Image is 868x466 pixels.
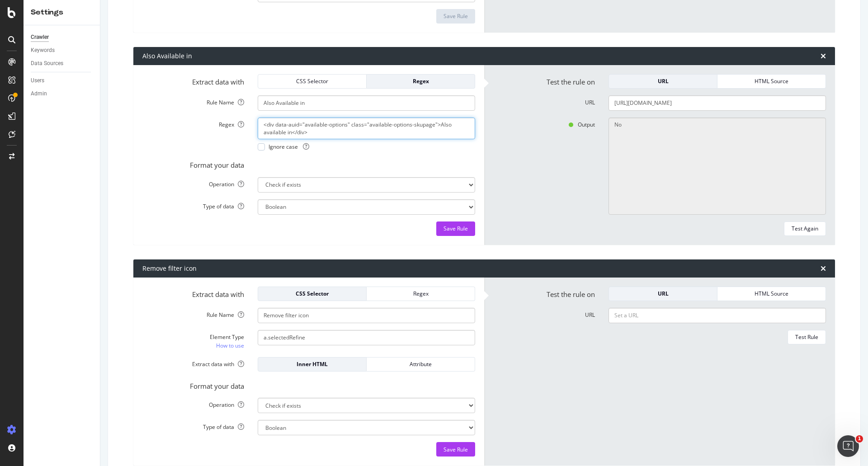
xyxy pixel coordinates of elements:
div: CSS Selector [265,290,359,297]
button: Save Rule [436,442,475,457]
a: Users [31,76,94,85]
label: Regex [136,118,251,128]
div: HTML Source [725,77,818,85]
button: Attribute [367,357,475,372]
button: Test Rule [788,330,826,344]
div: Also Available in [142,52,192,61]
div: CSS Selector [265,77,359,85]
label: Extract data with [136,287,251,299]
span: 1 [856,435,863,442]
button: HTML Source [717,74,826,89]
button: CSS Selector [258,74,367,89]
button: Regex [367,74,475,89]
a: How to use [216,341,244,350]
label: Extract data with [136,74,251,87]
button: HTML Source [717,287,826,301]
div: Save Rule [443,12,468,20]
button: Regex [367,287,475,301]
textarea: <div data-auid="available-options" class="available-options-skupage">Also available in</div> [258,118,475,139]
button: Save Rule [436,221,475,236]
label: Rule Name [136,95,251,106]
input: Provide a name [258,308,475,323]
div: Data Sources [31,59,63,68]
label: URL [486,308,602,319]
div: HTML Source [725,290,818,297]
button: Save Rule [436,9,475,24]
label: Test the rule on [486,74,602,87]
input: Set a URL [609,308,826,323]
label: Type of data [136,199,251,210]
input: CSS Expression [258,330,475,345]
button: URL [609,287,717,301]
div: Element Type [142,333,244,341]
div: Test Again [792,225,818,232]
label: Test the rule on [486,287,602,299]
span: Ignore case [269,143,309,151]
div: Admin [31,89,47,99]
div: Remove filter icon [142,264,197,273]
label: Operation [136,177,251,188]
div: times [821,265,826,272]
button: Inner HTML [258,357,367,372]
a: Crawler [31,33,94,42]
div: Test Rule [795,333,818,341]
a: Data Sources [31,59,94,68]
div: URL [616,290,710,297]
label: Operation [136,398,251,409]
div: Regex [374,77,467,85]
label: Format your data [136,378,251,391]
label: URL [486,95,602,106]
div: Crawler [31,33,49,42]
div: Inner HTML [265,360,359,368]
div: Users [31,76,44,85]
label: Output [486,118,602,128]
div: URL [616,77,710,85]
input: Set a URL [609,95,826,111]
label: Type of data [136,420,251,431]
label: Format your data [136,157,251,170]
button: CSS Selector [258,287,367,301]
textarea: No [609,118,826,215]
a: Keywords [31,46,94,55]
div: Keywords [31,46,55,55]
button: Test Again [784,221,826,236]
iframe: Intercom live chat [837,435,859,457]
label: Rule Name [136,308,251,319]
div: Save Rule [443,225,468,232]
input: Provide a name [258,95,475,111]
div: times [821,52,826,60]
button: URL [609,74,717,89]
div: Attribute [374,360,467,368]
label: Extract data with [136,357,251,368]
a: Admin [31,89,94,99]
div: Regex [374,290,467,297]
div: Settings [31,7,93,18]
div: Save Rule [443,446,468,453]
